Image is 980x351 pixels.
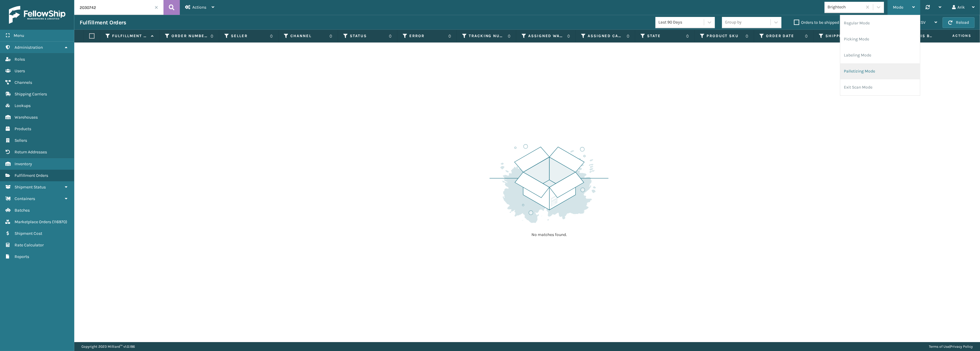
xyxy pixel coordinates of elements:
[921,33,933,39] label: Is Buy Shipping
[350,33,386,39] label: Status
[707,33,743,39] label: Product SKU
[15,208,30,213] span: Batches
[840,47,920,63] li: Labeling Mode
[15,149,47,155] span: Return Addresses
[840,79,920,95] li: Exit Scan Mode
[929,342,973,351] div: |
[840,15,920,31] li: Regular Mode
[15,126,31,131] span: Products
[15,219,51,224] span: Marketplace Orders
[9,6,65,24] img: logo
[231,33,267,39] label: Seller
[15,243,44,248] span: Rate Calculator
[15,92,47,97] span: Shipping Carriers
[828,4,863,10] div: Brightech
[290,33,326,39] label: Channel
[15,68,25,73] span: Users
[15,231,42,236] span: Shipment Cost
[81,342,135,351] p: Copyright 2023 Milliard™ v 1.0.186
[825,33,861,39] label: Shipped Date
[15,103,31,108] span: Lookups
[840,31,920,47] li: Picking Mode
[893,5,903,10] span: Mode
[15,57,25,62] span: Roles
[80,19,126,26] h3: Fulfillment Orders
[192,5,206,10] span: Actions
[15,138,27,143] span: Sellers
[794,20,852,25] label: Orders to be shipped [DATE]
[840,63,920,79] li: Palletizing Mode
[934,31,975,41] span: Actions
[15,80,32,85] span: Channels
[15,254,29,259] span: Reports
[528,33,564,39] label: Assigned Warehouse
[766,33,802,39] label: Order Date
[15,45,43,50] span: Administration
[15,115,38,120] span: Warehouses
[725,19,742,26] div: Group by
[112,33,148,39] label: Fulfillment Order Id
[658,19,704,26] div: Last 90 Days
[469,33,505,39] label: Tracking Number
[588,33,624,39] label: Assigned Carrier Service
[929,344,949,349] a: Terms of Use
[14,33,24,38] span: Menu
[15,173,48,178] span: Fulfillment Orders
[15,196,35,201] span: Containers
[15,185,46,190] span: Shipment Status
[647,33,683,39] label: State
[15,161,32,166] span: Inventory
[172,33,207,39] label: Order Number
[409,33,445,39] label: Error
[52,219,67,224] span: ( 116970 )
[943,17,975,28] button: Reload
[950,344,973,349] a: Privacy Policy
